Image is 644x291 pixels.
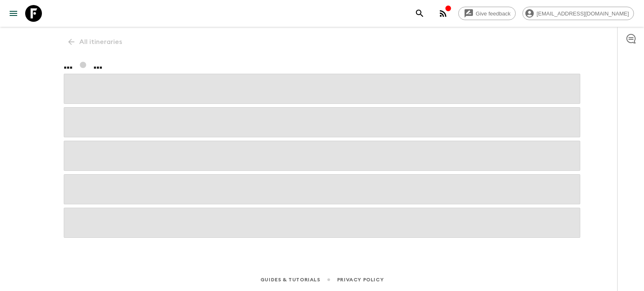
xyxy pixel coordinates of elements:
[471,10,515,17] span: Give feedback
[260,275,320,284] a: Guides & Tutorials
[522,7,634,20] div: [EMAIL_ADDRESS][DOMAIN_NAME]
[337,275,384,284] a: Privacy Policy
[532,10,634,17] span: [EMAIL_ADDRESS][DOMAIN_NAME]
[411,5,428,22] button: search adventures
[64,57,580,74] h1: ... ...
[5,5,22,22] button: menu
[458,7,516,20] a: Give feedback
